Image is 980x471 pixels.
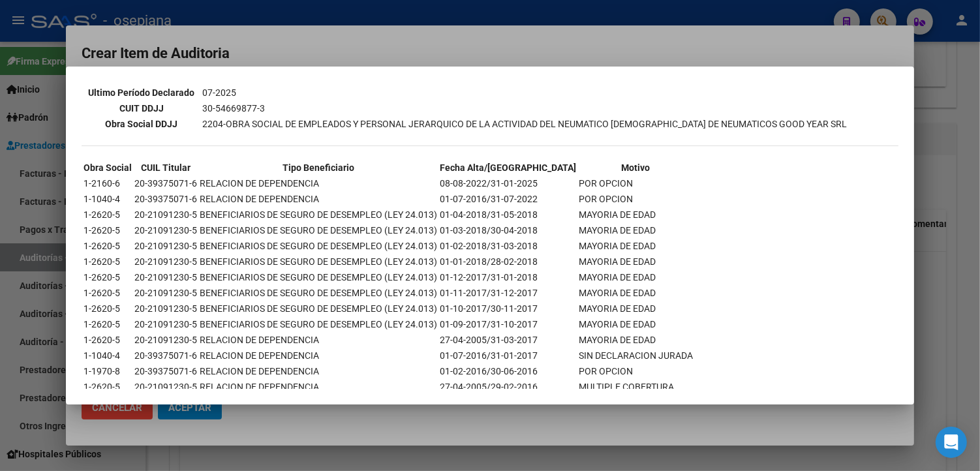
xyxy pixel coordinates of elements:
td: 20-21091230-5 [134,317,198,331]
td: 30-54669877-3 [202,101,848,115]
td: BENEFICIARIOS DE SEGURO DE DESEMPLEO (LEY 24.013) [199,207,438,222]
td: 1-2620-5 [83,223,132,237]
th: Obra Social [83,160,132,175]
th: CUIL Titular [134,160,198,175]
td: BENEFICIARIOS DE SEGURO DE DESEMPLEO (LEY 24.013) [199,270,438,284]
td: POR OPCION [578,176,694,190]
td: MAYORIA DE EDAD [578,333,694,347]
td: MULTIPLE COBERTURA [578,380,694,394]
td: 1-2620-5 [83,254,132,269]
td: 20-21091230-5 [134,270,198,284]
td: MAYORIA DE EDAD [578,301,694,316]
td: MAYORIA DE EDAD [578,239,694,253]
td: 08-08-2022/31-01-2025 [439,176,577,190]
td: 20-39375071-6 [134,176,198,190]
td: 1-2620-5 [83,333,132,347]
td: 1-2620-5 [83,317,132,331]
td: BENEFICIARIOS DE SEGURO DE DESEMPLEO (LEY 24.013) [199,254,438,269]
td: 20-21091230-5 [134,286,198,300]
td: 20-39375071-6 [134,192,198,206]
td: 1-1040-4 [83,348,132,363]
td: MAYORIA DE EDAD [578,223,694,237]
td: 20-21091230-5 [134,333,198,347]
td: 27-04-2005/31-03-2017 [439,333,577,347]
td: 01-02-2016/30-06-2016 [439,364,577,378]
td: 1-2620-5 [83,380,132,394]
td: MAYORIA DE EDAD [578,270,694,284]
td: 1-1970-8 [83,364,132,378]
th: Fecha Alta/[GEOGRAPHIC_DATA] [439,160,577,175]
td: RELACION DE DEPENDENCIA [199,192,438,206]
td: 01-10-2017/30-11-2017 [439,301,577,316]
td: 1-2620-5 [83,239,132,253]
th: Tipo Beneficiario [199,160,438,175]
td: 01-03-2018/30-04-2018 [439,223,577,237]
td: 20-39375071-6 [134,348,198,363]
th: Motivo [578,160,694,175]
td: RELACION DE DEPENDENCIA [199,348,438,363]
td: MAYORIA DE EDAD [578,207,694,222]
td: POR OPCION [578,364,694,378]
td: 1-1040-4 [83,192,132,206]
td: 1-2620-5 [83,286,132,300]
td: 20-21091230-5 [134,207,198,222]
td: 07-2025 [202,85,848,100]
td: 1-2620-5 [83,301,132,316]
td: BENEFICIARIOS DE SEGURO DE DESEMPLEO (LEY 24.013) [199,301,438,316]
td: 01-11-2017/31-12-2017 [439,286,577,300]
td: 20-21091230-5 [134,254,198,269]
th: CUIT DDJJ [83,101,200,115]
td: 2204-OBRA SOCIAL DE EMPLEADOS Y PERSONAL JERARQUICO DE LA ACTIVIDAD DEL NEUMATICO [DEMOGRAPHIC_DA... [202,117,848,131]
td: 20-21091230-5 [134,380,198,394]
td: MAYORIA DE EDAD [578,254,694,269]
div: Open Intercom Messenger [936,427,967,458]
th: Ultimo Período Declarado [83,85,200,100]
td: 1-2160-6 [83,176,132,190]
td: 01-09-2017/31-10-2017 [439,317,577,331]
td: BENEFICIARIOS DE SEGURO DE DESEMPLEO (LEY 24.013) [199,223,438,237]
td: 01-07-2016/31-07-2022 [439,192,577,206]
td: 01-07-2016/31-01-2017 [439,348,577,363]
td: RELACION DE DEPENDENCIA [199,176,438,190]
td: RELACION DE DEPENDENCIA [199,380,438,394]
td: POR OPCION [578,192,694,206]
td: BENEFICIARIOS DE SEGURO DE DESEMPLEO (LEY 24.013) [199,286,438,300]
td: 20-21091230-5 [134,301,198,316]
td: 1-2620-5 [83,207,132,222]
td: 01-02-2018/31-03-2018 [439,239,577,253]
td: 27-04-2005/29-02-2016 [439,380,577,394]
td: 20-39375071-6 [134,364,198,378]
td: BENEFICIARIOS DE SEGURO DE DESEMPLEO (LEY 24.013) [199,317,438,331]
td: MAYORIA DE EDAD [578,317,694,331]
td: 20-21091230-5 [134,223,198,237]
td: 01-12-2017/31-01-2018 [439,270,577,284]
td: SIN DECLARACION JURADA [578,348,694,363]
td: 1-2620-5 [83,270,132,284]
td: RELACION DE DEPENDENCIA [199,364,438,378]
td: 01-01-2018/28-02-2018 [439,254,577,269]
th: Obra Social DDJJ [83,117,200,131]
td: 01-04-2018/31-05-2018 [439,207,577,222]
td: BENEFICIARIOS DE SEGURO DE DESEMPLEO (LEY 24.013) [199,239,438,253]
td: 20-21091230-5 [134,239,198,253]
td: MAYORIA DE EDAD [578,286,694,300]
td: RELACION DE DEPENDENCIA [199,333,438,347]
